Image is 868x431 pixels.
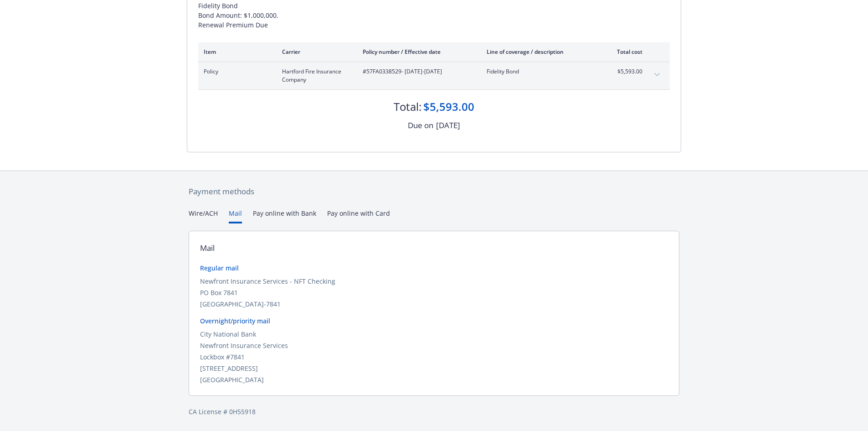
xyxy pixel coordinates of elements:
div: Regular mail [200,263,668,273]
div: Policy number / Effective date [363,48,472,56]
div: [GEOGRAPHIC_DATA] [200,375,668,384]
div: [DATE] [436,119,460,131]
div: Payment methods [189,186,679,197]
button: Pay online with Card [327,208,390,223]
span: Policy [204,68,267,76]
span: Fidelity Bond [487,68,594,76]
button: Mail [229,208,242,223]
div: Newfront Insurance Services - NFT Checking [200,276,668,286]
button: Wire/ACH [189,208,218,223]
div: Lockbox #7841 [200,352,668,362]
div: Item [204,48,267,56]
span: $5,593.00 [608,68,642,76]
div: PO Box 7841 [200,288,668,297]
div: [GEOGRAPHIC_DATA]-7841 [200,299,668,309]
div: Total: [394,99,421,114]
div: Fidelity Bond Bond Amount: $1,000,000. Renewal Premium Due [198,1,670,30]
div: PolicyHartford Fire Insurance Company#57FA0338529- [DATE]-[DATE]Fidelity Bond$5,593.00expand content [198,62,670,89]
div: [STREET_ADDRESS] [200,363,668,373]
div: Due on [408,119,433,131]
div: Total cost [608,48,642,56]
button: Pay online with Bank [253,208,316,223]
div: Overnight/priority mail [200,316,668,326]
div: Line of coverage / description [487,48,594,56]
span: Hartford Fire Insurance Company [282,68,348,84]
div: City National Bank [200,329,668,339]
div: CA License # 0H55918 [189,407,679,416]
div: Newfront Insurance Services [200,341,668,350]
div: Carrier [282,48,348,56]
div: Mail [200,242,215,254]
div: $5,593.00 [423,99,474,114]
button: expand content [650,68,664,82]
span: #57FA0338529 - [DATE]-[DATE] [363,68,472,76]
